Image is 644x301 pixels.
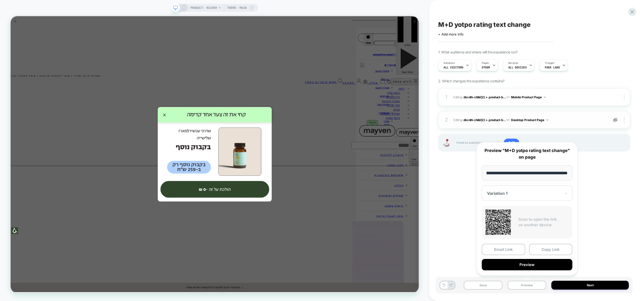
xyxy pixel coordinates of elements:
[624,94,625,100] img: close
[209,168,267,180] div: בקבוק נוסף
[482,66,490,69] span: OTHER
[464,95,506,99] span: div:nth-child(2) > .product-b...
[444,66,464,69] span: All Visitors
[190,4,217,12] span: PRODUCT: RICHER
[444,92,449,102] div: 1
[464,118,506,122] span: div:nth-child(2) > .product-b...
[529,244,573,255] button: Copy Link
[441,139,451,147] img: Joystick
[1,281,10,290] input: לפתיחה תפריט להתאמה אישית
[544,97,546,98] img: down arrow
[508,61,518,65] span: Devices
[209,193,267,210] div: בקבוק נוסף רק ב-259 ש״ח
[464,281,502,290] button: Save
[546,119,548,121] img: down arrow
[444,115,449,124] div: 2
[251,227,260,235] span: 0 ₪
[444,61,455,65] span: Audience
[200,220,345,242] button: הולכת על זה -0 ₪
[227,4,247,12] span: Theme: MAIN
[506,117,510,123] span: on
[438,50,517,54] span: 1. What audience and where will the experience run?
[613,118,617,122] img: eye
[482,147,572,160] p: Preview "M+D yotpo rating text change" on page
[518,217,569,228] p: Scan to open the link on another device
[438,79,504,83] span: 2. Which changes the experience contains?
[438,32,464,36] span: + Add more info
[456,139,625,147] span: Hover on a section in order to edit or
[207,126,341,137] span: קחי את זה צעד אחד קדימה
[508,281,546,290] button: Preview
[551,281,629,290] button: Next
[545,66,560,69] span: Page Load
[511,117,548,123] button: Desktop Product Page
[506,94,510,100] span: on
[508,66,527,69] span: ALL DEVICES
[482,259,572,270] button: Preview
[545,61,555,65] span: Trigger
[438,21,531,28] span: M+D yotpo rating text change
[453,117,606,123] span: Editing :
[209,148,267,167] div: שדרגי עכשיו למארז שלישייה
[482,244,525,255] button: Email Link
[482,61,489,65] span: Pages
[511,94,546,100] button: Mobile Product Page
[624,117,625,123] img: close
[453,94,606,100] span: Editing :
